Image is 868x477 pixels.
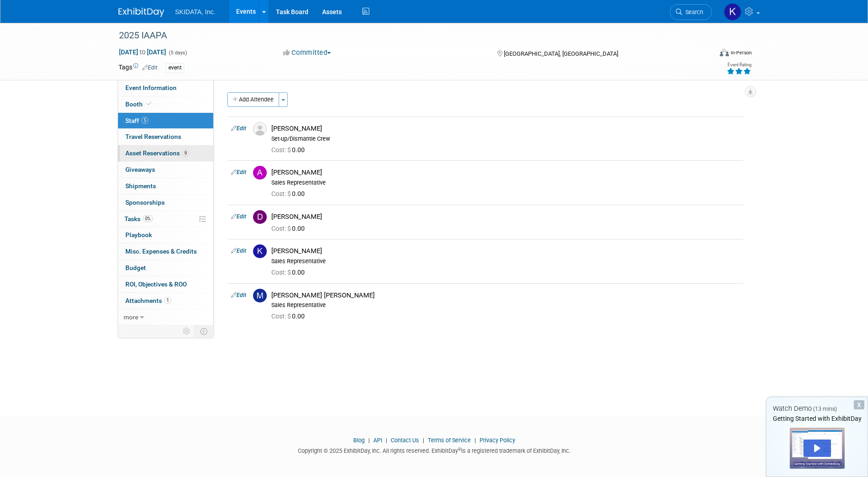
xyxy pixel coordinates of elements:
[147,101,151,106] i: Booth reservation complete
[253,122,267,136] img: Associate-Profile-5.png
[271,258,739,265] div: Sales Representative
[271,313,308,320] span: 0.00
[720,49,729,56] img: Format-Inperson.png
[682,9,703,16] span: Search
[141,117,148,124] span: 5
[118,276,213,292] a: ROI, Objectives & ROO
[253,166,267,180] img: A.jpg
[730,49,752,56] div: In-Person
[118,227,213,243] a: Playbook
[271,190,308,197] span: 0.00
[119,63,157,73] td: Tags
[118,129,213,145] a: Travel Reservations
[175,8,216,16] span: SKIDATA, Inc.
[118,96,213,112] a: Booth
[271,269,308,276] span: 0.00
[271,302,739,309] div: Sales Representative
[125,231,152,238] span: Playbook
[125,199,165,206] span: Sponsorships
[182,150,189,157] span: 9
[125,297,171,304] span: Attachments
[231,169,246,175] a: Edit
[271,313,292,320] span: Cost: $
[119,8,164,17] img: ExhibitDay
[118,244,213,260] a: Misc. Expenses & Credits
[391,437,419,444] a: Contact Us
[271,269,292,276] span: Cost: $
[125,117,148,124] span: Staff
[271,135,739,143] div: Set-up/Dismantle Crew
[231,125,246,132] a: Edit
[118,113,213,129] a: Staff5
[271,146,308,154] span: 0.00
[138,48,147,56] span: to
[143,215,153,222] span: 0%
[118,178,213,194] a: Shipments
[766,404,868,413] div: Watch Demo
[118,145,213,161] a: Asset Reservations9
[118,309,213,325] a: more
[658,48,752,61] div: Event Format
[125,166,155,173] span: Giveaways
[253,289,267,302] img: M.jpg
[271,146,292,154] span: Cost: $
[179,325,195,337] td: Personalize Event Tab Strip
[813,406,837,412] span: (13 mins)
[271,225,292,232] span: Cost: $
[504,50,618,57] span: [GEOGRAPHIC_DATA], [GEOGRAPHIC_DATA]
[118,162,213,178] a: Giveaways
[271,291,739,300] div: [PERSON_NAME] [PERSON_NAME]
[125,248,197,255] span: Misc. Expenses & Credits
[194,325,213,337] td: Toggle Event Tabs
[125,182,156,190] span: Shipments
[271,225,308,232] span: 0.00
[480,437,515,444] a: Privacy Policy
[353,437,365,444] a: Blog
[271,212,739,221] div: [PERSON_NAME]
[421,437,426,444] span: |
[271,190,292,197] span: Cost: $
[118,293,213,309] a: Attachments1
[231,248,246,254] a: Edit
[125,149,189,157] span: Asset Reservations
[383,437,389,444] span: |
[118,260,213,276] a: Budget
[280,48,334,58] button: Committed
[125,264,146,271] span: Budget
[227,92,279,107] button: Add Attendee
[142,64,157,71] a: Edit
[168,50,187,56] span: (5 days)
[253,210,267,224] img: D.jpg
[854,400,864,409] div: Dismiss
[366,437,372,444] span: |
[271,124,739,133] div: [PERSON_NAME]
[125,84,177,91] span: Event Information
[472,437,478,444] span: |
[428,437,471,444] a: Terms of Service
[118,80,213,96] a: Event Information
[458,447,461,452] sup: ®
[231,213,246,220] a: Edit
[670,4,712,20] a: Search
[271,247,739,255] div: [PERSON_NAME]
[124,215,153,223] span: Tasks
[727,63,751,67] div: Event Rating
[125,101,153,108] span: Booth
[125,281,187,288] span: ROI, Objectives & ROO
[164,297,171,304] span: 1
[253,244,267,258] img: K.jpg
[724,3,741,21] img: Katharina Peyker
[119,48,167,56] span: [DATE] [DATE]
[766,414,868,423] div: Getting Started with ExhibitDay
[271,168,739,177] div: [PERSON_NAME]
[166,63,184,73] div: event
[118,195,213,211] a: Sponsorships
[125,133,181,140] span: Travel Reservations
[803,440,831,457] div: Play
[373,437,382,444] a: API
[118,211,213,227] a: Tasks0%
[231,292,246,298] a: Edit
[271,179,739,186] div: Sales Representative
[124,313,138,321] span: more
[116,27,698,44] div: 2025 IAAPA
